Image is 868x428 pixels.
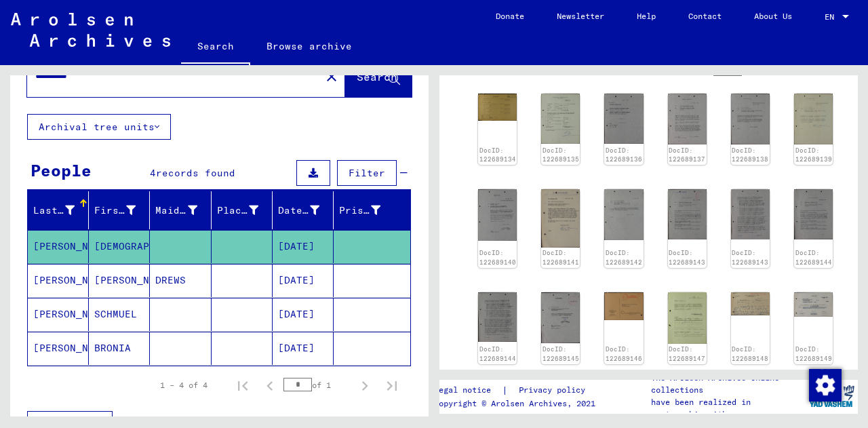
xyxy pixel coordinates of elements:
mat-icon: close [323,69,340,85]
mat-cell: SCHMUEL [89,298,150,331]
button: Previous page [256,372,283,399]
a: DocID: 122689142 [606,249,642,266]
img: 002.jpg [478,292,517,342]
div: People [31,158,92,182]
a: DocID: 122689145 [542,345,579,362]
img: 001.jpg [604,292,643,320]
a: DocID: 122689139 [795,147,832,163]
p: Copyright © Arolsen Archives, 2021 [434,397,601,410]
a: DocID: 122689135 [542,147,579,163]
a: DocID: 122689143 [669,249,705,266]
div: Last Name [33,199,92,221]
mat-header-cell: First Name [89,191,150,229]
a: DocID: 122689146 [606,345,642,362]
img: 001.jpg [604,94,643,144]
mat-cell: [DATE] [273,298,334,331]
div: Maiden Name [155,199,214,221]
span: EN [825,12,840,22]
div: | [434,383,601,397]
img: 001.jpg [478,189,517,240]
img: 001.jpg [541,94,580,143]
p: have been realized in partnership with [651,396,806,421]
div: Prisoner # [339,203,380,218]
img: 001.jpg [604,189,643,240]
div: 1 – 4 of 4 [160,379,208,391]
img: 001.jpg [794,189,833,239]
mat-cell: [PERSON_NAME] [28,332,89,365]
a: DocID: 122689136 [606,147,642,163]
img: Arolsen_neg.svg [11,13,170,47]
mat-cell: DREWS [150,264,211,297]
div: Prisoner # [339,199,397,221]
div: First Name [94,203,136,218]
mat-header-cell: Date of Birth [273,191,334,229]
img: 001.jpg [541,189,580,247]
button: Search [345,55,412,97]
mat-cell: [DATE] [273,230,334,263]
a: DocID: 122689137 [669,147,705,163]
img: 001.jpg [668,292,707,344]
img: 001.jpg [731,292,770,315]
mat-cell: [PERSON_NAME] [28,298,89,331]
img: 001.jpg [794,94,833,144]
mat-cell: [DATE] [273,332,334,365]
button: Next page [351,372,378,399]
span: 4 [150,167,156,179]
button: Clear [318,62,345,90]
img: 001.jpg [668,94,707,144]
div: Date of Birth [278,203,319,218]
img: Change consent [809,369,842,402]
div: First Name [94,199,153,221]
a: DocID: 122689149 [795,345,832,362]
span: Filter [349,167,385,179]
img: 001.jpg [794,292,833,317]
a: DocID: 122689141 [542,249,579,266]
mat-cell: [PERSON_NAME] [89,264,150,297]
mat-header-cell: Place of Birth [212,191,273,229]
button: Filter [337,160,397,186]
p: The Arolsen Archives online collections [651,372,806,396]
a: Legal notice [434,383,502,397]
a: Search [181,30,250,65]
img: 001.jpg [478,94,517,121]
a: DocID: 122689148 [732,345,768,362]
a: Browse archive [250,30,368,62]
mat-cell: [DEMOGRAPHIC_DATA] [89,230,150,263]
button: Last page [378,372,406,399]
div: Maiden Name [155,203,197,218]
img: 001.jpg [668,189,707,239]
mat-cell: [PERSON_NAME] [28,230,89,263]
img: yv_logo.png [806,379,857,413]
a: DocID: 122689143 [732,249,768,266]
img: 001.jpg [731,94,770,144]
div: Place of Birth [217,199,275,221]
mat-cell: BRONIA [89,332,150,365]
span: Search [357,70,397,83]
button: First page [229,372,256,399]
button: Archival tree units [27,114,171,140]
img: 001.jpg [541,292,580,343]
div: Place of Birth [217,203,258,218]
mat-header-cell: Prisoner # [334,191,410,229]
a: Privacy policy [508,383,601,397]
a: DocID: 122689144 [795,249,832,266]
div: Date of Birth [278,199,336,221]
mat-cell: [PERSON_NAME] [28,264,89,297]
a: DocID: 122689134 [479,147,516,163]
mat-header-cell: Maiden Name [150,191,211,229]
a: DocID: 122689140 [479,249,516,266]
img: 002.jpg [731,189,770,239]
div: of 1 [283,378,351,391]
div: Last Name [33,203,75,218]
a: DocID: 122689147 [669,345,705,362]
a: DocID: 122689138 [732,147,768,163]
mat-header-cell: Last Name [28,191,89,229]
mat-cell: [DATE] [273,264,334,297]
span: records found [156,167,235,179]
a: DocID: 122689144 [479,345,516,362]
